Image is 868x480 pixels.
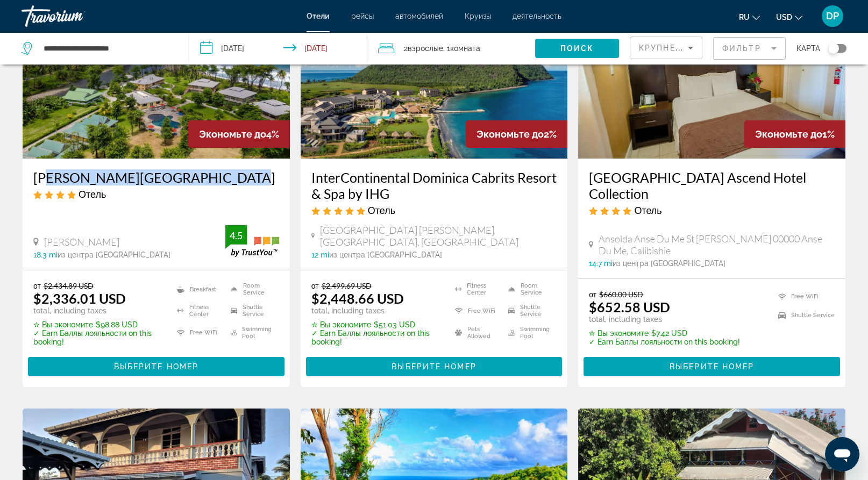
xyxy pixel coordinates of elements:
[306,359,563,371] a: Выберите номер
[28,357,284,376] button: Выберите номер
[773,290,835,303] li: Free WiFi
[450,325,503,341] li: Pets Allowed
[639,41,693,54] mat-select: Sort by
[225,225,279,257] img: trustyou-badge.svg
[739,9,760,25] button: Change language
[33,290,126,306] ins: $2,336.01 USD
[320,224,557,248] span: [GEOGRAPHIC_DATA] [PERSON_NAME][GEOGRAPHIC_DATA], [GEOGRAPHIC_DATA]
[199,128,266,140] span: Экономьте до
[79,188,106,200] span: Отель
[311,281,319,290] span: от
[589,290,596,299] span: от
[535,39,619,58] button: Поиск
[820,44,846,53] button: Toggle map
[599,233,835,256] span: Ansolda Anse Du Me St [PERSON_NAME] 00000 Anse Du Me, Calibishie
[172,325,225,341] li: Free WiFi
[589,299,670,315] ins: $652.58 USD
[395,12,443,20] a: автомобилей
[443,41,480,56] span: , 1
[311,306,442,315] p: total, including taxes
[33,306,163,315] p: total, including taxes
[819,5,846,27] button: User Menu
[744,120,845,148] div: 1%
[351,12,374,20] a: рейсы
[311,320,442,329] p: $51.03 USD
[33,281,41,290] span: от
[560,44,594,53] span: Поиск
[188,120,290,148] div: 4%
[796,41,820,56] span: карта
[311,320,371,329] span: ✮ Вы экономите
[639,44,770,52] span: Крупнейшие сбережения
[513,12,561,20] a: деятельность
[225,303,279,319] li: Shuttle Service
[466,120,567,148] div: 2%
[225,325,279,341] li: Swimming Pool
[476,128,544,140] span: Экономьте до
[311,169,557,202] a: InterContinental Dominica Cabrits Resort & Spa by IHG
[450,281,503,297] li: Fitness Center
[33,188,279,200] div: 4 star Hotel
[44,281,94,290] del: $2,434.89 USD
[367,32,535,65] button: Travelers: 2 adults, 0 children
[33,320,163,329] p: $98.88 USD
[825,437,859,471] iframe: Кнопка запуска окна обмена сообщениями
[28,359,284,371] a: Выберите номер
[589,329,740,338] p: $7.42 USD
[755,128,822,140] span: Экономьте до
[589,329,649,338] span: ✮ Вы экономите
[311,290,404,306] ins: $2,448.66 USD
[503,303,557,319] li: Shuttle Service
[225,229,247,242] div: 4.5
[225,281,279,297] li: Room Service
[776,13,792,22] span: USD
[33,329,163,346] p: ✓ Earn Баллы лояльности on this booking!
[584,359,840,371] a: Выберите номер
[589,204,835,216] div: 4 star Hotel
[114,362,198,371] span: Выберите номер
[826,11,839,22] span: DP
[33,320,93,329] span: ✮ Вы экономите
[613,259,725,268] span: из центра [GEOGRAPHIC_DATA]
[670,362,754,371] span: Выберите номер
[368,204,395,216] span: Отель
[450,303,503,319] li: Free WiFi
[773,309,835,322] li: Shuttle Service
[634,204,661,216] span: Отель
[589,338,740,346] p: ✓ Earn Баллы лояльности on this booking!
[713,37,786,60] button: Filter
[599,290,643,299] del: $660.00 USD
[584,357,840,376] button: Выберите номер
[589,169,835,202] a: [GEOGRAPHIC_DATA] Ascend Hotel Collection
[404,41,443,56] span: 2
[392,362,476,371] span: Выберите номер
[503,281,557,297] li: Room Service
[172,281,225,297] li: Breakfast
[33,169,279,185] a: [PERSON_NAME][GEOGRAPHIC_DATA]
[589,259,613,268] span: 14.7 mi
[311,250,329,259] span: 12 mi
[311,329,442,346] p: ✓ Earn Баллы лояльности on this booking!
[22,2,129,30] a: Travorium
[503,325,557,341] li: Swimming Pool
[58,250,170,259] span: из центра [GEOGRAPHIC_DATA]
[306,357,563,376] button: Выберите номер
[776,9,802,25] button: Change currency
[307,12,330,20] a: Отели
[450,44,480,53] span: Комната
[172,303,225,319] li: Fitness Center
[322,281,372,290] del: $2,499.69 USD
[408,44,443,53] span: Взрослые
[589,315,740,324] p: total, including taxes
[189,32,368,65] button: Check-in date: Oct 19, 2025 Check-out date: Oct 25, 2025
[739,13,750,22] span: ru
[465,12,491,20] a: Круизы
